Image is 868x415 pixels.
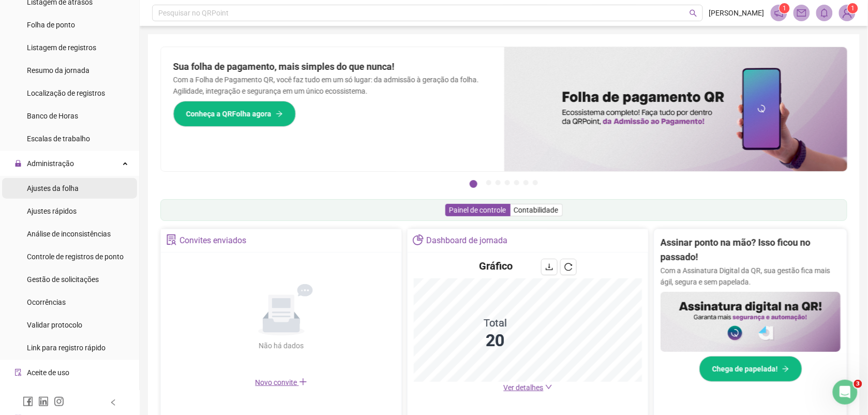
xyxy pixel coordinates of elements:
[854,380,862,388] span: 3
[797,8,806,18] span: mail
[166,234,177,245] span: solution
[27,43,96,52] span: Listagem de registros
[186,108,272,120] span: Conheça a QRFolha agora
[234,340,329,351] div: Não há dados
[514,206,559,214] span: Contabilidade
[179,232,246,249] div: Convites enviados
[54,396,64,407] span: instagram
[426,232,507,249] div: Dashboard de jornada
[690,9,697,17] span: search
[840,5,855,21] img: 57271
[545,383,552,391] span: down
[27,344,106,352] span: Link para registro rápido
[27,368,69,377] span: Aceite de uso
[173,74,492,97] p: Com a Folha de Pagamento QR, você faz tudo em um só lugar: da admissão à geração da folha. Agilid...
[848,3,858,13] sup: Atualize o seu contato no menu Meus Dados
[173,60,492,74] h2: Sua folha de pagamento, mais simples do que nunca!
[780,3,790,13] sup: 1
[27,275,99,284] span: Gestão de solicitações
[27,298,66,306] span: Ocorrências
[450,206,506,214] span: Painel de controle
[479,259,513,273] h4: Gráfico
[256,378,307,387] span: Novo convite
[661,235,841,265] h2: Assinar ponto na mão? Isso ficou no passado!
[505,180,510,185] button: 4
[27,135,90,143] span: Escalas de trabalho
[851,5,855,12] span: 1
[712,363,778,375] span: Chega de papelada!
[504,47,848,171] img: banner%2F8d14a306-6205-4263-8e5b-06e9a85ad873.png
[661,265,841,288] p: Com a Assinatura Digital da QR, sua gestão fica mais ágil, segura e sem papelada.
[833,380,858,405] iframe: Intercom live chat
[14,160,22,167] span: lock
[413,234,424,245] span: pie-chart
[27,184,79,192] span: Ajustes da folha
[173,101,296,127] button: Conheça a QRFolha agora
[533,180,538,185] button: 7
[27,159,74,168] span: Administração
[774,8,784,18] span: notification
[27,21,75,29] span: Folha de ponto
[38,396,49,407] span: linkedin
[699,356,802,382] button: Chega de papelada!
[27,253,124,261] span: Controle de registros de ponto
[27,89,105,97] span: Localização de registros
[504,383,544,392] span: Ver detalhes
[709,7,765,19] span: [PERSON_NAME]
[514,180,519,185] button: 5
[783,5,787,12] span: 1
[545,263,553,271] span: download
[27,112,78,120] span: Banco de Horas
[523,180,529,185] button: 6
[27,66,89,75] span: Resumo da jornada
[276,110,283,117] span: arrow-right
[27,230,111,238] span: Análise de inconsistências
[496,180,501,185] button: 3
[564,263,573,271] span: reload
[486,180,491,185] button: 2
[23,396,33,407] span: facebook
[27,207,77,215] span: Ajustes rápidos
[820,8,829,18] span: bell
[504,383,552,392] a: Ver detalhes down
[782,365,789,373] span: arrow-right
[27,321,82,329] span: Validar protocolo
[661,292,841,352] img: banner%2F02c71560-61a6-44d4-94b9-c8ab97240462.png
[14,369,22,376] span: audit
[110,399,117,406] span: left
[299,378,307,386] span: plus
[470,180,477,188] button: 1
